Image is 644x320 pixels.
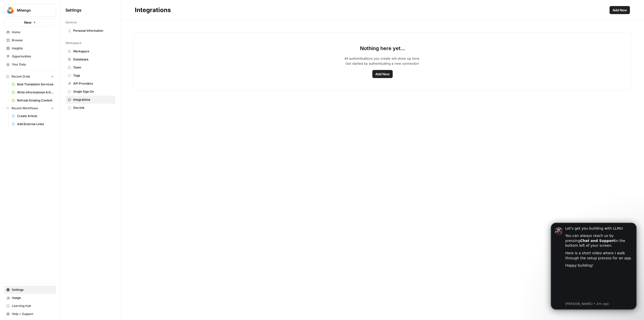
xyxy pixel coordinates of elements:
button: Add New [610,6,630,14]
a: Settings [4,286,56,294]
span: Home [12,30,54,34]
span: Personal Information [73,28,113,33]
span: Integrations [73,97,113,102]
span: Help + Support [12,312,54,316]
span: Opportunities [12,54,54,59]
span: Your Data [12,62,54,67]
a: Create Article [9,112,56,120]
span: Milengo [17,8,47,13]
div: Integrations [135,6,171,14]
a: Insights [4,44,56,52]
button: Recent Grids [4,73,56,80]
span: API Providers [73,81,113,86]
span: Workspace [65,41,82,45]
span: New [24,20,31,25]
a: Single Sign On [65,88,115,96]
span: Best Translation Services [17,82,54,87]
span: Settings [65,7,82,13]
button: Workspace: Milengo [4,4,56,17]
span: Write Informational Article [17,90,54,95]
span: Tags [73,73,113,78]
button: Help + Support [4,310,56,318]
a: Usage [4,294,56,302]
span: Insights [12,46,54,51]
span: Browse [12,38,54,43]
a: Refresh Existing Content [9,96,56,104]
span: Refresh Existing Content [17,98,54,103]
a: Home [4,28,56,36]
a: Opportunities [4,52,56,60]
a: Team [65,63,115,72]
span: Single Sign On [73,89,113,94]
a: Add External Links [9,120,56,128]
span: Learning Hub [12,304,54,308]
span: Workspace [73,49,113,54]
a: Personal Information [65,27,115,35]
span: Recent Grids [12,74,30,79]
span: General [65,20,77,25]
iframe: youtube [22,54,89,84]
a: API Providers [65,80,115,88]
button: Add New [372,70,393,78]
span: Secrets [73,105,113,110]
button: New [4,19,56,26]
a: Your Data [4,60,56,68]
span: Settings [12,288,54,292]
p: Nothing here yet... [360,45,405,52]
a: Tags [65,72,115,80]
a: Workspace [65,47,115,55]
span: Create Article [17,114,54,118]
span: Add External Links [17,122,54,126]
a: Best Translation Services [9,80,56,88]
a: Secrets [65,104,115,112]
span: Team [73,65,113,70]
p: Message from Steven, sent 2m ago [22,85,89,90]
span: Add New [375,72,390,77]
a: Integrations [65,96,115,104]
span: Usage [12,296,54,300]
span: Databases [73,57,113,62]
button: Recent Workflows [4,104,56,112]
span: Recent Workflows [12,106,38,111]
a: Write Informational Article [9,88,56,96]
a: Browse [4,36,56,44]
img: Milengo Logo [6,6,15,15]
a: Databases [65,55,115,63]
a: Learning Hub [4,302,56,310]
span: Add New [613,8,627,13]
p: All authentications you create will show up here. Get started by authenticating a new connector! [344,56,420,66]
